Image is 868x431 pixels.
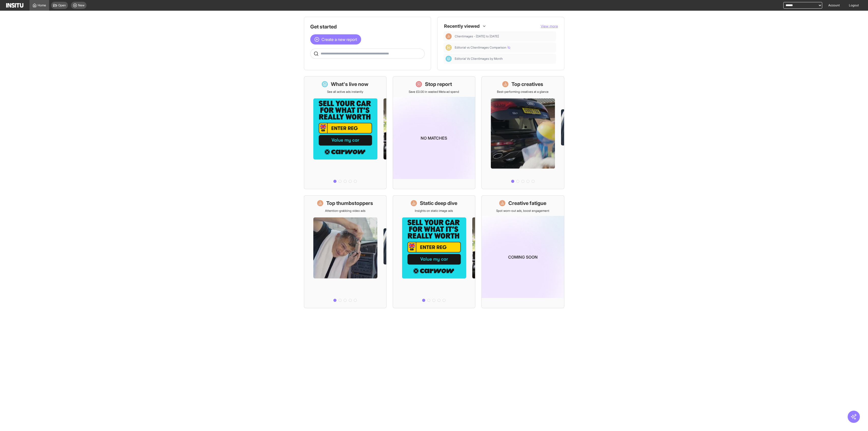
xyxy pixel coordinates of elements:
[455,34,554,38] span: Clientimages - April to Sept 2025
[304,195,387,308] a: Top thumbstoppersAttention-grabbing video ads
[541,24,558,29] button: View more
[393,195,475,308] a: Static deep diveInsights on static image ads
[420,200,457,207] h1: Static deep dive
[38,3,46,7] span: Home
[446,33,452,39] div: Insights
[455,57,554,61] span: Editorial Vs ClientImages by Month
[511,81,543,88] h1: Top creatives
[304,76,387,189] a: What's live nowSee all active ads instantly
[327,90,363,94] p: See all active ads instantly
[421,135,447,141] p: No matches
[409,90,459,94] p: Save £0.00 in wasted Meta ad spend
[446,44,452,51] div: Comparison
[481,76,564,189] a: Top creativesBest-performing creatives at a glance
[393,97,475,179] img: coming-soon-gradient_kfitwp.png
[446,56,452,62] div: Dashboard
[455,57,503,61] span: Editorial Vs ClientImages by Month
[78,3,84,7] span: New
[310,23,425,30] h1: Get started
[497,90,549,94] p: Best-performing creatives at a glance
[455,46,510,50] span: Editorial vs ClientImages Comparison
[326,200,373,207] h1: Top thumbstoppers
[331,81,369,88] h1: What's live now
[425,81,452,88] h1: Stop report
[310,34,361,44] button: Create a new report
[415,209,453,213] p: Insights on static image ads
[6,3,23,8] img: Logo
[541,24,558,28] span: View more
[325,209,365,213] p: Attention-grabbing video ads
[58,3,66,7] span: Open
[321,36,357,42] span: Create a new report
[393,76,475,189] a: Stop reportSave £0.00 in wasted Meta ad spendNo matches
[455,46,554,50] span: Editorial vs ClientImages Comparison
[455,34,499,38] span: Clientimages - [DATE] to [DATE]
